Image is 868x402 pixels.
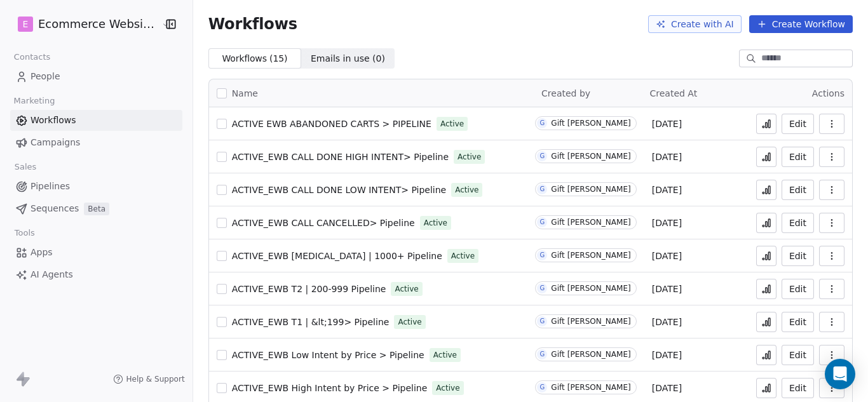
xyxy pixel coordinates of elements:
[451,250,475,262] span: Active
[782,180,814,200] button: Edit
[232,317,390,327] span: ACTIVE_EWB T1 | &lt;199> Pipeline
[652,250,682,262] span: [DATE]
[23,18,29,30] span: E
[539,316,545,326] div: G
[539,151,545,161] div: G
[10,198,182,219] a: SequencesBeta
[551,251,630,260] div: Gift [PERSON_NAME]
[424,217,447,229] span: Active
[8,48,56,67] span: Contacts
[551,185,630,194] div: Gift [PERSON_NAME]
[31,136,80,149] span: Campaigns
[433,349,457,361] span: Active
[232,284,386,294] span: ACTIVE_EWB T2 | 200-999 Pipeline
[440,118,464,130] span: Active
[648,15,742,33] button: Create with AI
[232,119,431,129] span: ACTIVE EWB ABANDONED CARTS > PIPELINE
[551,383,630,392] div: Gift [PERSON_NAME]
[541,88,590,98] span: Created by
[232,151,449,163] a: ACTIVE_EWB CALL DONE HIGH INTENT> Pipeline
[15,13,153,35] button: EEcommerce Website Builder
[539,382,545,392] div: G
[232,184,447,196] a: ACTIVE_EWB CALL DONE LOW INTENT> Pipeline
[551,350,630,359] div: Gift [PERSON_NAME]
[232,283,386,295] a: ACTIVE_EWB T2 | 200-999 Pipeline
[652,117,682,130] span: [DATE]
[232,382,428,394] a: ACTIVE_EWB High Intent by Price > Pipeline
[232,350,424,360] span: ACTIVE_EWB Low Intent by Price > Pipeline
[458,151,481,163] span: Active
[9,157,42,177] span: Sales
[652,382,682,394] span: [DATE]
[539,184,545,194] div: G
[782,147,814,167] button: Edit
[38,16,158,32] span: Ecommerce Website Builder
[8,91,60,111] span: Marketing
[113,374,184,384] a: Help & Support
[232,251,442,261] span: ACTIVE_EWB [MEDICAL_DATA] | 1000+ Pipeline
[10,176,182,197] a: Pipelines
[539,217,545,227] div: G
[10,66,182,87] a: People
[436,382,459,394] span: Active
[31,246,53,259] span: Apps
[652,316,682,328] span: [DATE]
[311,52,385,65] span: Emails in use ( 0 )
[652,217,682,229] span: [DATE]
[782,378,814,398] button: Edit
[825,359,855,389] div: Open Intercom Messenger
[398,316,421,328] span: Active
[652,283,682,295] span: [DATE]
[232,316,390,328] a: ACTIVE_EWB T1 | &lt;199> Pipeline
[232,250,442,262] a: ACTIVE_EWB [MEDICAL_DATA] | 1000+ Pipeline
[652,349,682,361] span: [DATE]
[232,152,449,162] span: ACTIVE_EWB CALL DONE HIGH INTENT> Pipeline
[652,184,682,196] span: [DATE]
[232,383,428,393] span: ACTIVE_EWB High Intent by Price > Pipeline
[539,118,545,128] div: G
[395,283,418,295] span: Active
[551,284,630,293] div: Gift [PERSON_NAME]
[539,250,545,260] div: G
[208,15,297,33] span: Workflows
[10,110,182,131] a: Workflows
[232,218,415,228] span: ACTIVE_EWB CALL CANCELLED> Pipeline
[782,345,814,365] button: Edit
[782,213,814,233] button: Edit
[749,15,853,33] button: Create Workflow
[232,217,415,229] a: ACTIVE_EWB CALL CANCELLED> Pipeline
[9,224,40,243] span: Tools
[31,114,76,127] span: Workflows
[652,151,682,163] span: [DATE]
[782,279,814,299] button: Edit
[10,132,182,153] a: Campaigns
[31,180,70,193] span: Pipelines
[782,312,814,332] button: Edit
[650,88,698,98] span: Created At
[31,202,79,215] span: Sequences
[10,264,182,285] a: AI Agents
[232,87,258,100] span: Name
[455,184,478,196] span: Active
[10,242,182,263] a: Apps
[782,246,814,266] a: Edit
[232,185,447,195] span: ACTIVE_EWB CALL DONE LOW INTENT> Pipeline
[126,374,184,384] span: Help & Support
[232,349,424,361] a: ACTIVE_EWB Low Intent by Price > Pipeline
[551,218,630,227] div: Gift [PERSON_NAME]
[539,283,545,293] div: G
[84,203,109,215] span: Beta
[232,117,431,130] a: ACTIVE EWB ABANDONED CARTS > PIPELINE
[812,88,844,98] span: Actions
[782,114,814,134] button: Edit
[31,70,60,83] span: People
[551,317,630,326] div: Gift [PERSON_NAME]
